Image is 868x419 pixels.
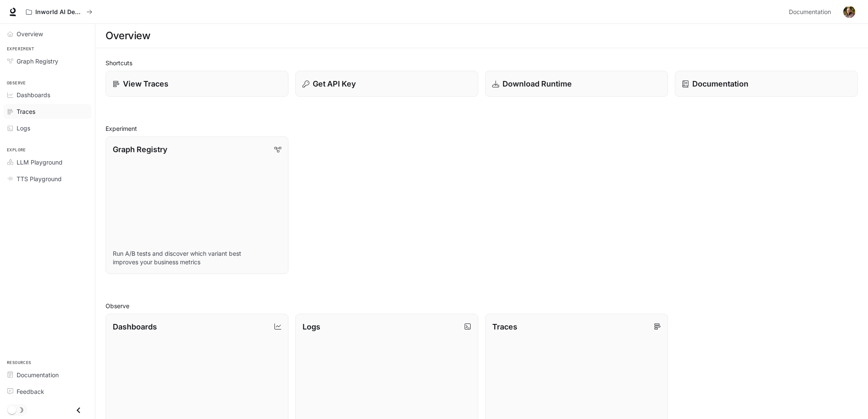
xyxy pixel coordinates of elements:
[35,9,83,16] p: Inworld AI Demos
[123,78,168,90] p: View Traces
[69,402,88,419] button: Close drawer
[675,71,858,97] a: Documentation
[17,387,44,396] span: Feedback
[113,321,157,332] p: Dashboards
[303,321,320,332] p: Logs
[106,71,288,97] a: View Traces
[113,144,167,155] p: Graph Registry
[295,71,478,97] button: Get API Key
[106,301,858,310] h2: Observe
[3,121,91,136] a: Logs
[106,136,288,274] a: Graph RegistryRun A/B tests and discover which variant best improves your business metrics
[841,3,858,20] button: User avatar
[785,3,837,20] a: Documentation
[3,87,91,102] a: Dashboards
[503,78,572,90] p: Download Runtime
[106,124,858,133] h2: Experiment
[492,321,517,332] p: Traces
[17,57,58,66] span: Graph Registry
[106,58,858,67] h2: Shortcuts
[692,78,748,90] p: Documentation
[3,155,91,170] a: LLM Playground
[17,107,35,116] span: Traces
[8,405,16,414] span: Dark mode toggle
[17,370,59,379] span: Documentation
[3,104,91,119] a: Traces
[3,54,91,69] a: Graph Registry
[3,26,91,41] a: Overview
[17,174,62,183] span: TTS Playground
[22,3,96,20] button: All workspaces
[17,158,63,167] span: LLM Playground
[843,6,855,18] img: User avatar
[789,7,831,17] span: Documentation
[313,78,356,90] p: Get API Key
[17,124,30,133] span: Logs
[485,71,668,97] a: Download Runtime
[3,367,91,382] a: Documentation
[17,90,50,99] span: Dashboards
[3,171,91,186] a: TTS Playground
[113,249,281,266] p: Run A/B tests and discover which variant best improves your business metrics
[3,384,91,399] a: Feedback
[106,27,150,44] h1: Overview
[17,29,43,38] span: Overview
